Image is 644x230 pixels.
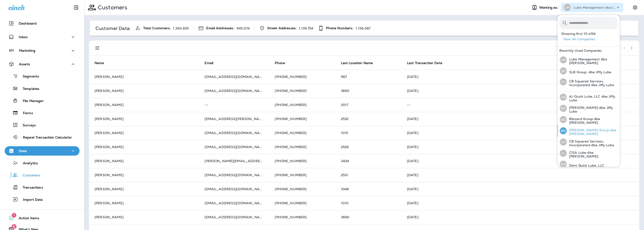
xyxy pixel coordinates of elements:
[70,3,83,12] button: Collapse Sidebar
[5,84,80,93] button: Templates
[269,140,335,154] td: [PHONE_NUMBER]
[557,125,620,136] button: BG[PERSON_NAME] Group dba [PERSON_NAME]
[19,149,27,153] p: Data
[95,61,110,65] span: Name
[567,70,611,74] p: SLB Group, dba Jiffy Lube
[95,26,131,30] p: Customer Data:
[574,6,616,9] p: Lube Management dba [PERSON_NAME]
[341,103,348,107] span: 2017
[89,98,199,112] td: [PERSON_NAME]
[401,196,639,210] td: [DATE]
[199,70,269,84] td: [EMAIL_ADDRESS][DOMAIN_NAME]
[89,182,199,196] td: [PERSON_NAME]
[567,139,618,147] p: CB Squared Services, Incorporated dba Jiffy Lube
[560,139,567,146] div: CS
[341,187,349,191] span: 3346
[5,182,80,192] button: Transactions
[567,95,618,102] p: AJ Quick Lube, LLC dba Jiffy Lube
[407,61,448,65] span: Last Transaction Date
[199,196,269,210] td: [EMAIL_ADDRESS][DOMAIN_NAME]
[560,161,567,168] div: DQ
[199,126,269,140] td: [EMAIL_ADDRESS][DOMAIN_NAME]
[5,71,80,81] button: Segments
[5,132,80,142] button: Repeat Transaction Calculator
[631,3,639,12] button: Settings
[18,161,38,166] p: Analytics
[205,61,213,65] span: Email
[18,135,72,140] p: Repeat Transaction Calculator
[18,111,33,116] p: Forms
[269,210,335,224] td: [PHONE_NUMBER]
[557,159,620,170] button: DQDent Quick Lube, LLC
[199,154,269,168] td: [PERSON_NAME][EMAIL_ADDRESS][PERSON_NAME][DOMAIN_NAME]
[557,76,620,88] button: CSCB Squared Services, Incorporated dba Jiffy Lube
[5,96,80,106] button: File Manager
[199,210,269,224] td: [EMAIL_ADDRESS][DOMAIN_NAME]
[18,74,39,79] p: Segments
[341,215,350,219] span: 3690
[11,224,16,229] span: 8
[560,94,567,101] div: AQ
[18,99,44,103] p: File Manager
[5,158,80,168] button: Analytics
[269,112,335,126] td: [PHONE_NUMBER]
[12,213,16,218] span: 1
[96,4,127,11] p: Customers
[199,112,269,126] td: [EMAIL_ADDRESS][PERSON_NAME][DOMAIN_NAME]
[5,19,80,28] button: Dashboard
[341,75,347,79] span: 967
[401,154,639,168] td: [DATE]
[199,168,269,182] td: [EMAIL_ADDRESS][DOMAIN_NAME]
[341,145,349,149] span: 2526
[401,168,639,182] td: [DATE]
[5,108,80,118] button: Forms
[89,112,199,126] td: [PERSON_NAME]
[89,126,199,140] td: [PERSON_NAME]
[539,6,559,10] span: Working as:
[18,173,40,178] p: Customers
[560,56,567,63] div: LM
[269,98,335,112] td: [PHONE_NUMBER]
[564,4,571,11] div: LM
[267,26,296,30] span: Street Addresses:
[560,67,567,74] div: SG
[173,26,189,30] p: 1,360,835
[19,62,30,66] p: Assets
[401,140,639,154] td: [DATE]
[89,70,199,84] td: [PERSON_NAME]
[557,103,620,114] button: BD[PERSON_NAME] dba Jiffy Lube
[237,26,250,30] p: 945,074
[275,61,291,65] span: Phone
[5,146,80,156] button: Data
[18,123,36,128] p: Surveys
[269,126,335,140] td: [PHONE_NUMBER]
[269,196,335,210] td: [PHONE_NUMBER]
[557,66,620,76] button: SGSLB Group, dba Jiffy Lube
[269,70,335,84] td: [PHONE_NUMBER]
[89,210,199,224] td: [PERSON_NAME]
[18,87,39,91] p: Templates
[401,70,639,84] td: [DATE]
[355,26,370,30] p: 1,156,087
[557,148,620,159] button: CLCISA Lube dba [PERSON_NAME]
[560,127,567,134] div: BG
[275,61,285,65] span: Phone
[205,61,220,65] span: Email
[5,120,80,130] button: Surveys
[567,164,604,167] p: Dent Quick Lube, LLC
[567,106,618,113] p: [PERSON_NAME] dba Jiffy Lube
[401,182,639,196] td: [DATE]
[560,116,567,123] div: BG
[557,47,620,54] div: Recently Used Companies
[5,32,80,42] button: Inbox
[567,117,618,124] p: Blizzard Group dba [PERSON_NAME]
[341,61,373,65] span: Last Location Name
[401,210,639,224] td: [DATE]
[269,182,335,196] td: [PHONE_NUMBER]
[89,196,199,210] td: [PERSON_NAME]
[341,117,349,121] span: 2532
[5,46,80,55] button: Marketing
[407,103,634,107] p: --
[561,32,620,36] p: Showing first 10 of 34
[557,91,620,103] button: AQAJ Quick Lube, LLC dba Jiffy Lube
